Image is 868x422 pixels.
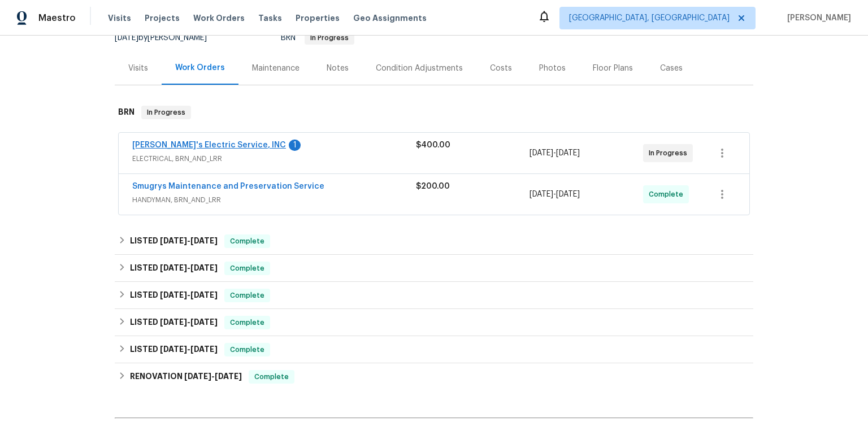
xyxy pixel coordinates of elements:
[160,237,218,245] span: -
[281,34,354,42] span: BRN
[193,12,245,24] span: Work Orders
[115,94,753,130] div: BRN In Progress
[556,149,580,157] span: [DATE]
[416,182,450,190] span: $200.00
[130,316,218,329] h6: LISTED
[416,141,450,149] span: $400.00
[250,371,293,382] span: Complete
[160,237,187,245] span: [DATE]
[38,12,76,24] span: Maestro
[160,264,218,272] span: -
[128,63,148,74] div: Visits
[190,291,218,299] span: [DATE]
[115,336,753,363] div: LISTED [DATE]-[DATE]Complete
[132,194,416,206] span: HANDYMAN, BRN_AND_LRR
[660,63,683,74] div: Cases
[376,63,463,74] div: Condition Adjustments
[115,282,753,309] div: LISTED [DATE]-[DATE]Complete
[190,318,218,326] span: [DATE]
[215,372,242,380] span: [DATE]
[160,345,218,353] span: -
[649,147,692,159] span: In Progress
[160,264,187,272] span: [DATE]
[225,317,269,328] span: Complete
[649,189,688,200] span: Complete
[225,290,269,301] span: Complete
[530,190,553,198] span: [DATE]
[190,237,218,245] span: [DATE]
[115,255,753,282] div: LISTED [DATE]-[DATE]Complete
[569,12,730,24] span: [GEOGRAPHIC_DATA], [GEOGRAPHIC_DATA]
[190,264,218,272] span: [DATE]
[115,228,753,255] div: LISTED [DATE]-[DATE]Complete
[296,12,340,24] span: Properties
[142,107,190,118] span: In Progress
[258,14,282,22] span: Tasks
[130,343,218,356] h6: LISTED
[530,189,580,200] span: -
[539,63,566,74] div: Photos
[132,182,324,190] a: Smugrys Maintenance and Preservation Service
[593,63,633,74] div: Floor Plans
[132,141,286,149] a: [PERSON_NAME]'s Electric Service, INC
[289,140,301,151] div: 1
[353,12,427,24] span: Geo Assignments
[225,344,269,355] span: Complete
[225,263,269,274] span: Complete
[160,291,218,299] span: -
[132,153,416,164] span: ELECTRICAL, BRN_AND_LRR
[115,309,753,336] div: LISTED [DATE]-[DATE]Complete
[160,318,187,326] span: [DATE]
[252,63,300,74] div: Maintenance
[190,345,218,353] span: [DATE]
[115,34,138,42] span: [DATE]
[327,63,349,74] div: Notes
[130,262,218,275] h6: LISTED
[115,31,220,45] div: by [PERSON_NAME]
[115,363,753,390] div: RENOVATION [DATE]-[DATE]Complete
[225,236,269,247] span: Complete
[160,291,187,299] span: [DATE]
[530,149,553,157] span: [DATE]
[306,34,353,41] span: In Progress
[108,12,131,24] span: Visits
[130,234,218,248] h6: LISTED
[145,12,180,24] span: Projects
[118,106,134,119] h6: BRN
[130,370,242,384] h6: RENOVATION
[530,147,580,159] span: -
[490,63,512,74] div: Costs
[175,62,225,73] div: Work Orders
[160,345,187,353] span: [DATE]
[783,12,851,24] span: [PERSON_NAME]
[184,372,242,380] span: -
[184,372,211,380] span: [DATE]
[556,190,580,198] span: [DATE]
[160,318,218,326] span: -
[130,289,218,302] h6: LISTED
